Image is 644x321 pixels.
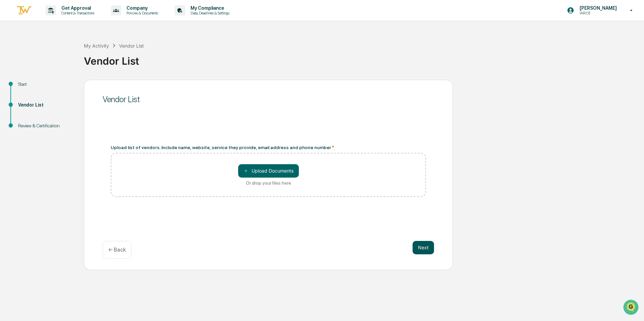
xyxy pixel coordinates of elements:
img: 1746055101610-c473b297-6a78-478c-a979-82029cc54cd1 [7,51,19,63]
span: Preclearance [13,84,43,91]
p: Policies & Documents [121,11,161,15]
p: [PERSON_NAME] [574,5,620,11]
button: Next [413,241,434,254]
span: Data Lookup [13,97,42,104]
p: Content & Transactions [56,11,98,15]
div: Start new chat [23,51,110,58]
iframe: Open customer support [623,299,641,317]
div: Vendor List [103,94,434,104]
img: logo [16,5,32,16]
div: Start [18,81,73,88]
div: Vendor List [84,50,641,67]
p: IAR CE [574,11,620,15]
div: Vendor List [119,43,144,49]
a: 🖐️Preclearance [4,82,46,94]
a: 🗄️Attestations [46,82,86,94]
p: Data, Deadlines & Settings [185,11,233,15]
div: Or drop your files here [246,180,291,186]
a: 🔎Data Lookup [4,94,45,107]
button: Start new chat [114,53,122,61]
div: 🖐️ [7,85,12,90]
p: Get Approval [56,5,98,11]
span: Attestations [55,84,83,91]
button: Or drop your files here [238,164,299,178]
span: Pylon [67,114,81,119]
div: Upload list of vendors. Include name, website, service they provide, email address and phone number [111,145,426,150]
a: Powered byPylon [47,113,81,119]
span: ＋ [244,168,248,174]
div: 🔎 [7,98,12,103]
p: How can we help? [7,14,122,25]
div: 🗄️ [49,85,54,90]
div: We're available if you need us! [23,58,85,63]
div: My Activity [84,43,109,49]
div: Vendor List [18,102,73,109]
p: My Compliance [185,5,233,11]
p: Company [121,5,161,11]
p: ← Back [108,247,126,253]
div: Review & Certification [18,122,73,129]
